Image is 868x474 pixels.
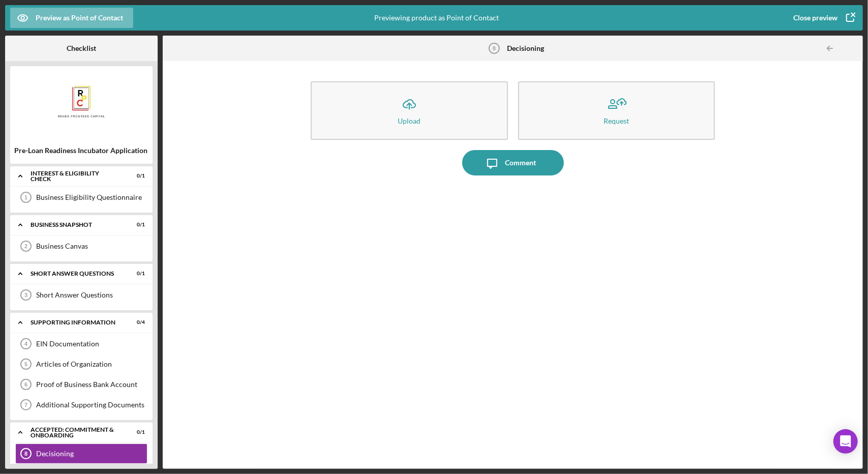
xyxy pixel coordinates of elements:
[127,319,145,325] div: 0 / 4
[462,150,564,175] button: Comment
[24,194,27,200] tspan: 1
[24,341,28,347] tspan: 4
[24,361,27,367] tspan: 5
[36,380,147,389] div: Proof of Business Bank Account
[31,319,119,325] div: Supporting Information
[36,450,147,458] div: Decisioning
[24,381,27,388] tspan: 6
[31,427,119,438] div: Accepted: Commitment & Onboarding
[36,242,147,250] div: Business Canvas
[31,170,119,182] div: Interest & Eligibility Check
[127,222,145,228] div: 0 / 1
[793,8,837,28] div: Close preview
[311,81,507,140] button: Upload
[127,429,145,435] div: 0 / 1
[10,71,153,132] img: Product logo
[505,150,536,175] div: Comment
[374,5,499,31] div: Previewing product as Point of Contact
[36,340,147,348] div: EIN Documentation
[783,8,863,28] button: Close preview
[36,360,147,368] div: Articles of Organization
[604,117,629,125] div: Request
[10,8,133,28] button: Preview as Point of Contact
[493,45,496,51] tspan: 8
[833,429,858,454] div: Open Intercom Messenger
[24,243,27,249] tspan: 2
[127,173,145,179] div: 0 / 1
[127,271,145,277] div: 0 / 1
[67,44,96,52] b: Checklist
[24,402,27,408] tspan: 7
[24,451,27,457] tspan: 8
[31,222,119,228] div: Business Snapshot
[24,292,27,298] tspan: 3
[36,291,147,299] div: Short Answer Questions
[36,8,123,28] div: Preview as Point of Contact
[518,81,715,140] button: Request
[36,401,147,409] div: Additional Supporting Documents
[14,146,148,155] div: Pre-Loan Readiness Incubator Application
[31,271,119,277] div: Short Answer Questions
[36,193,147,201] div: Business Eligibility Questionnaire
[507,44,544,52] b: Decisioning
[398,117,421,125] div: Upload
